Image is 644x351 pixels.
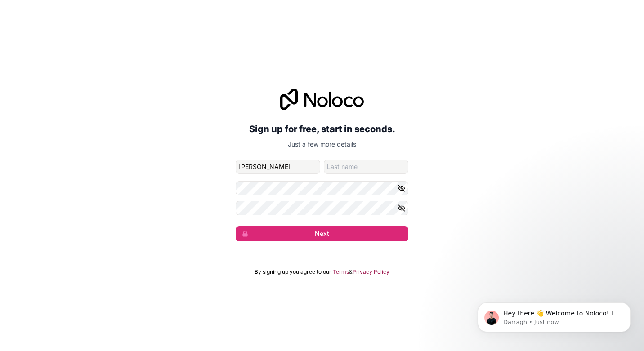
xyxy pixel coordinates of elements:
a: Terms [333,268,349,275]
span: & [349,268,353,275]
iframe: Intercom notifications message [464,284,644,347]
h2: Sign up for free, start in seconds. [236,121,408,137]
input: family-name [324,160,408,174]
input: Confirm password [236,201,408,215]
a: Privacy Policy [353,268,389,275]
span: By signing up you agree to our [255,268,331,275]
input: given-name [236,160,320,174]
p: Just a few more details [236,140,408,149]
input: Password [236,181,408,195]
button: Next [236,226,408,241]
